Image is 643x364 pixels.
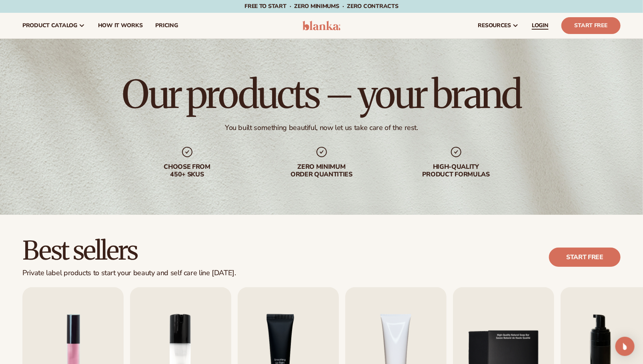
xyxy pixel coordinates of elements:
div: Private label products to start your beauty and self care line [DATE]. [22,269,236,278]
img: logo [302,21,341,30]
h2: Best sellers [22,237,236,264]
span: resources [478,22,511,29]
a: Start Free [561,17,621,34]
h1: Our products – your brand [122,75,521,114]
a: LOGIN [525,13,555,38]
div: Zero minimum order quantities [270,163,373,178]
a: pricing [149,13,184,38]
span: pricing [155,22,178,29]
div: Open Intercom Messenger [615,337,635,356]
div: You built something beautiful, now let us take care of the rest. [225,123,418,132]
span: Free to start · ZERO minimums · ZERO contracts [244,2,398,10]
span: LOGIN [532,22,549,29]
div: High-quality product formulas [405,163,507,178]
div: Choose from 450+ Skus [136,163,238,178]
a: resources [472,13,525,38]
a: How It Works [92,13,149,38]
span: How It Works [98,22,143,29]
a: product catalog [16,13,92,38]
a: Start free [549,248,621,267]
span: product catalog [22,22,77,29]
